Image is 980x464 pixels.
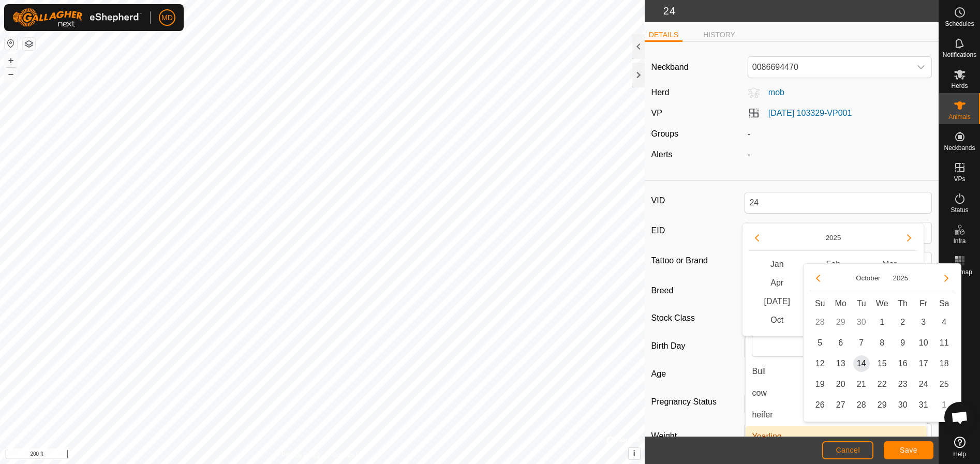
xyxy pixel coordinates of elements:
td: 4 [934,312,955,333]
td: 12 [810,353,830,374]
span: Schedules [945,21,974,27]
span: 20 [833,376,849,393]
label: Weight [651,423,745,449]
button: i [629,448,640,459]
label: Age [651,367,745,381]
button: Next Year [901,230,917,246]
span: 12 [812,355,828,372]
a: Privacy Policy [281,451,320,460]
ul: Option List [746,361,927,447]
td: 22 [872,374,893,395]
span: 0086694470 [748,57,911,78]
span: 24 [915,376,932,393]
div: Choose Date [803,263,961,422]
td: 16 [893,353,913,374]
td: 17 [913,353,934,374]
td: 9 [893,333,913,353]
button: – [5,68,17,80]
span: i [633,449,635,458]
span: Yearling [752,430,781,443]
span: heifer [752,409,773,421]
span: Feb [805,255,862,274]
span: Bull [752,365,766,378]
span: 18 [936,355,953,372]
td: 29 [872,395,893,415]
li: Yearling [746,426,927,447]
div: - [744,128,936,140]
label: Tattoo or Brand [651,252,745,270]
span: Apr [749,274,805,292]
button: Choose Year [889,272,913,284]
span: Th [898,299,908,308]
img: Gallagher Logo [12,8,142,27]
td: 6 [830,333,851,353]
td: 26 [810,395,830,415]
td: 28 [851,395,872,415]
li: DETAILS [645,29,682,42]
span: 3 [915,314,932,331]
span: 11 [936,335,953,351]
td: 3 [913,312,934,333]
button: + [5,54,17,67]
span: 27 [833,397,849,413]
label: Pregnancy Status [651,393,745,411]
td: 27 [830,395,851,415]
span: Fr [919,299,927,308]
button: Next Month [938,270,955,287]
span: 25 [936,376,953,393]
span: Save [900,446,917,454]
td: 23 [893,374,913,395]
h2: 24 [651,5,939,18]
td: 13 [830,353,851,374]
span: 2 [895,314,911,331]
button: Save [884,441,933,459]
span: Cancel [836,446,860,454]
label: VP [651,109,662,117]
label: VID [651,192,745,209]
span: Help [953,451,966,457]
span: Neckbands [944,145,975,151]
span: 29 [874,397,890,413]
td: 24 [913,374,934,395]
span: [DATE] [749,292,805,311]
td: 28 [810,312,830,333]
li: HISTORY [699,29,739,40]
div: dropdown trigger [911,57,931,78]
button: Choose Year [822,232,845,244]
span: 9 [895,335,911,351]
span: 31 [915,397,932,413]
a: Help [939,432,980,461]
div: Choose Date [742,223,924,336]
td: 18 [934,353,955,374]
td: 14 [851,353,872,374]
span: Mar [862,255,918,274]
span: 22 [874,376,890,393]
span: cow [752,387,766,399]
span: Mo [835,299,847,308]
td: 1 [872,312,893,333]
label: Birth Day [651,337,745,355]
span: 21 [853,376,870,393]
span: Tu [857,299,866,308]
button: Map Layers [23,38,35,50]
td: 25 [934,374,955,395]
span: 15 [874,355,890,372]
span: Infra [953,238,966,244]
td: 21 [851,374,872,395]
td: 29 [830,312,851,333]
div: - [744,148,936,161]
td: 20 [830,374,851,395]
span: Herds [951,83,968,89]
span: Jan [749,255,805,274]
span: 8 [874,335,890,351]
span: 23 [895,376,911,393]
span: 13 [833,355,849,372]
span: 14 [853,355,870,372]
td: 10 [913,333,934,353]
button: Previous Month [810,270,826,287]
div: Open chat [944,402,975,433]
td: 31 [913,395,934,415]
label: Breed [651,282,745,300]
li: heifer [746,405,927,425]
span: 19 [812,376,828,393]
